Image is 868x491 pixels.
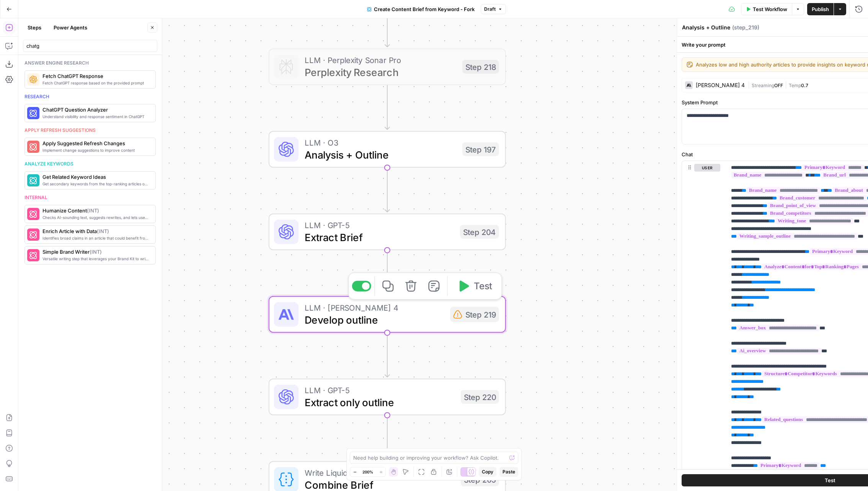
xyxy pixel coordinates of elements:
[24,194,156,201] div: Internal
[503,468,515,475] span: Paste
[499,467,518,477] button: Paste
[694,164,720,172] button: user
[42,181,149,187] span: Get secondary keywords from the top-ranking articles of a target search term
[90,249,102,255] span: ( INT )
[732,24,759,31] span: ( step_219 )
[42,106,149,113] span: ChatGPT Question Analyzer
[461,473,499,486] div: Step 205
[451,276,498,296] button: Test
[305,54,456,66] span: LLM · Perplexity Sonar Pro
[450,307,499,322] div: Step 219
[97,228,109,234] span: ( INT )
[305,219,454,231] span: LLM · GPT-5
[42,173,149,181] span: Get Related Keyword Ideas
[269,296,506,333] div: LLM · [PERSON_NAME] 4Develop outlineStep 219Test
[269,214,506,250] div: LLM · GPT-5Extract BriefStep 204
[42,235,149,241] span: Identifies broad claims in an article that could benefit from added statistics.
[789,83,801,88] span: Temp
[269,131,506,168] div: LLM · O3Analysis + OutlineStep 197
[24,60,156,66] div: Answer engine research
[26,42,154,50] input: Search steps
[24,160,156,167] div: Analyze keywords
[474,279,492,293] span: Test
[461,390,499,404] div: Step 220
[42,80,149,86] span: Fetch ChatGPT response based on the provided prompt
[24,127,156,134] div: Apply refresh suggestions
[825,477,835,485] span: Test
[305,65,456,80] span: Perplexity Research
[385,332,390,377] g: Edge from step_219 to step_220
[801,83,808,88] span: 0.7
[774,83,783,88] span: OFF
[462,60,499,74] div: Step 218
[482,468,493,475] span: Copy
[305,467,455,479] span: Write Liquid Text
[42,214,149,220] span: Checks AI-sounding text, suggests rewrites, and lets user accept/reject changes
[42,72,149,80] span: Fetch ChatGPT Response
[783,81,789,89] span: |
[42,147,149,153] span: Implement change suggestions to improve content
[374,5,475,13] span: Create Content Brief from Keyword - Fork
[42,256,149,262] span: Versatile writing step that leverages your Brand Kit to write on-brand, well positioned copy.
[752,83,774,88] span: Streaming
[305,147,456,162] span: Analysis + Outline
[24,93,156,100] div: Research
[42,113,149,120] span: Understand visibility and response sentiment in ChatGPT
[42,248,149,256] span: Simple Brand Writer
[385,2,390,47] g: Edge from step_202 to step_218
[42,227,149,235] span: Enrich Article with Data
[87,207,99,214] span: ( INT )
[385,85,390,130] g: Edge from step_218 to step_197
[305,312,444,327] span: Develop outline
[42,139,149,147] span: Apply Suggested Refresh Changes
[49,21,92,34] button: Power Agents
[269,379,506,415] div: LLM · GPT-5Extract only outlineStep 220
[305,230,454,245] span: Extract Brief
[753,5,787,13] span: Test Workflow
[385,415,390,460] g: Edge from step_220 to step_205
[812,5,829,13] span: Publish
[362,469,373,475] span: 200%
[42,207,149,214] span: Humanize Content
[23,21,46,34] button: Steps
[362,3,479,15] button: Create Content Brief from Keyword - Fork
[682,24,730,31] textarea: Analysis + Outline
[305,136,456,149] span: LLM · O3
[305,384,455,396] span: LLM · GPT-5
[484,6,496,13] span: Draft
[305,395,455,410] span: Extract only outline
[385,167,390,212] g: Edge from step_197 to step_204
[479,467,496,477] button: Copy
[462,143,499,156] div: Step 197
[269,49,506,85] div: LLM · Perplexity Sonar ProPerplexity ResearchStep 218
[305,301,444,314] span: LLM · [PERSON_NAME] 4
[741,3,792,15] button: Test Workflow
[696,83,745,88] div: [PERSON_NAME] 4
[481,4,506,14] button: Draft
[748,81,752,89] span: |
[807,3,834,15] button: Publish
[460,225,499,239] div: Step 204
